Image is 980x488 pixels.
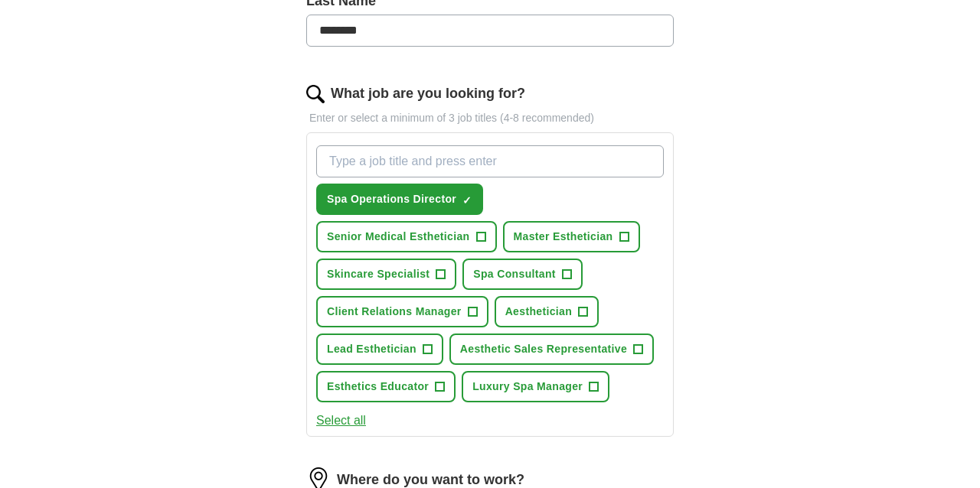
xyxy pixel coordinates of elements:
span: Senior Medical Esthetician [327,229,470,245]
span: Lead Esthetician [327,341,416,357]
span: Client Relations Manager [327,304,462,320]
label: What job are you looking for? [331,83,525,104]
span: Esthetics Educator [327,379,429,395]
span: Skincare Specialist [327,266,430,282]
button: Aesthetic Sales Representative [449,333,654,365]
button: Senior Medical Esthetician [316,221,497,252]
button: Skincare Specialist [316,259,456,290]
button: Lead Esthetician [316,333,443,365]
span: Aesthetician [505,304,572,320]
button: Spa Operations Director✓ [316,184,483,215]
button: Aesthetician [495,296,599,327]
input: Type a job title and press enter [316,145,664,177]
button: Master Esthetician [503,221,640,252]
button: Spa Consultant [462,259,583,290]
span: Luxury Spa Manager [472,379,583,395]
span: Aesthetic Sales Representative [460,341,627,357]
p: Enter or select a minimum of 3 job titles (4-8 recommended) [306,110,674,126]
span: ✓ [462,194,472,207]
img: search.png [306,85,325,103]
span: Spa Operations Director [327,191,456,207]
span: Spa Consultant [473,266,556,282]
button: Esthetics Educator [316,371,456,402]
span: Master Esthetician [514,229,613,245]
button: Luxury Spa Manager [462,371,609,402]
button: Select all [316,412,366,430]
button: Client Relations Manager [316,296,488,327]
